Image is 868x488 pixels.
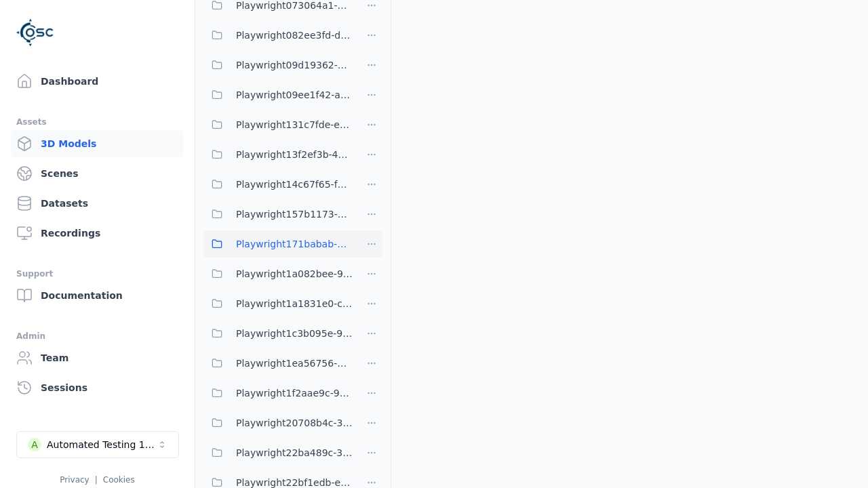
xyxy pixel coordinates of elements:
button: Playwright1c3b095e-90b7-4b95-8a3e-fa66e246102f [203,320,353,347]
button: Playwright09ee1f42-a914-43b3-abf1-e7ca57cf5f96 [203,81,353,108]
button: Playwright171babab-9959-48a1-bc6e-fda0088be482 [203,230,353,258]
span: Playwright14c67f65-f7fa-4a69-9dce-fa9a259dcaa1 [236,176,353,192]
span: Playwright1a082bee-99b4-4375-8133-1395ef4c0af5 [236,266,353,282]
span: Playwright157b1173-e73c-4808-a1ac-12e2e4cec217 [236,206,353,222]
button: Playwright14c67f65-f7fa-4a69-9dce-fa9a259dcaa1 [203,171,353,198]
span: Playwright09ee1f42-a914-43b3-abf1-e7ca57cf5f96 [236,87,353,103]
div: Assets [16,114,178,130]
button: Playwright131c7fde-e666-4f3e-be7e-075966dc97bc [203,111,353,138]
button: Playwright13f2ef3b-4085-48b8-a429-2a4839ebbf05 [203,141,353,168]
span: Playwright09d19362-d6b5-4945-b4e5-b2ff4a555945 [236,57,353,73]
button: Playwright1ea56756-75b5-407f-b837-71faf8912cd9 [203,350,353,377]
button: Playwright1a082bee-99b4-4375-8133-1395ef4c0af5 [203,260,353,287]
a: Team [11,344,184,371]
a: Dashboard [11,68,184,95]
a: 3D Models [11,130,184,157]
span: Playwright22ba489c-3f58-40ce-82d9-297bfd19b528 [236,445,353,461]
a: Sessions [11,374,184,401]
a: Documentation [11,282,184,309]
div: Support [16,266,178,282]
button: Playwright09d19362-d6b5-4945-b4e5-b2ff4a555945 [203,52,353,79]
button: Playwright082ee3fd-d900-46a1-ac38-5b58dec680c1 [203,22,353,49]
div: A [28,438,41,451]
a: Datasets [11,190,184,217]
span: Playwright1a1831e0-ca0c-4e14-bc08-f87064ef1ded [236,296,353,312]
button: Playwright22ba489c-3f58-40ce-82d9-297bfd19b528 [203,439,353,466]
span: Playwright13f2ef3b-4085-48b8-a429-2a4839ebbf05 [236,146,353,163]
span: Playwright1c3b095e-90b7-4b95-8a3e-fa66e246102f [236,325,353,342]
span: Playwright20708b4c-3d59-42bc-a47a-237e63e00249 [236,415,353,431]
button: Playwright20708b4c-3d59-42bc-a47a-237e63e00249 [203,409,353,436]
button: Playwright157b1173-e73c-4808-a1ac-12e2e4cec217 [203,201,353,228]
a: Privacy [60,475,89,485]
span: Playwright082ee3fd-d900-46a1-ac38-5b58dec680c1 [236,27,353,43]
a: Cookies [103,475,135,485]
span: Playwright131c7fde-e666-4f3e-be7e-075966dc97bc [236,117,353,133]
img: Logo [16,14,54,52]
span: Playwright1f2aae9c-9c08-4bb6-a2d5-dc0ac64e971c [236,385,353,401]
span: Playwright171babab-9959-48a1-bc6e-fda0088be482 [236,236,353,252]
button: Playwright1f2aae9c-9c08-4bb6-a2d5-dc0ac64e971c [203,380,353,407]
div: Automated Testing 1 - Playwright [47,438,157,451]
button: Select a workspace [16,431,179,458]
button: Playwright1a1831e0-ca0c-4e14-bc08-f87064ef1ded [203,290,353,317]
span: Playwright1ea56756-75b5-407f-b837-71faf8912cd9 [236,355,353,371]
div: Admin [16,328,178,344]
a: Recordings [11,220,184,247]
a: Scenes [11,160,184,187]
span: | [95,475,98,485]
